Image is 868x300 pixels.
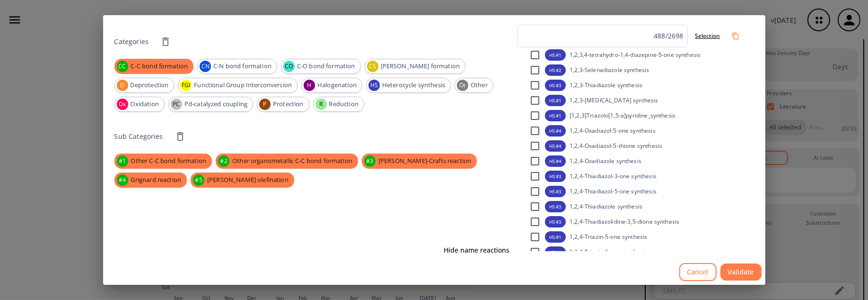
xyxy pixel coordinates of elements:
div: HS [545,110,566,121]
p: #2 [555,66,561,73]
div: #5[PERSON_NAME] olefination [191,173,294,188]
span: 1,2,4-Thiadiazol-3-one synthesis [570,172,657,180]
div: #4Grignard reaction [114,173,187,188]
span: [PERSON_NAME] olefination [202,175,294,185]
p: #1 [555,51,561,58]
div: HS#11,2,3-[MEDICAL_DATA] synthesis [517,93,754,108]
div: OtOther [455,78,493,93]
span: 1,2,4-Triazin-6-one synthesis [570,248,647,256]
span: 1,2,4-Thiadiazolidine-3,5-dione synthesis [570,218,679,226]
p: #3 [555,188,561,195]
div: 488 / 2698 [654,31,683,41]
div: CS[PERSON_NAME] formation [365,59,465,74]
div: HS [545,171,566,182]
span: 1,2,3-Selenadiazole synthesis [570,66,649,74]
div: CCC-C bond formation [114,59,194,74]
div: PCPd-catalyzed coupling [168,97,253,112]
p: #1 [555,248,561,255]
span: Grignard reaction [125,175,187,185]
p: Sub Categories [114,131,163,141]
div: CNC-N bond formation [197,59,277,74]
span: Categories [114,37,149,46]
span: 1,2,4-Oxadiazol-5-one synthesis [570,127,656,135]
span: Halogenation [312,81,362,90]
div: HS#1[1,2,3]Triazolo[1,5-a]pyridine_synthesis [517,108,754,123]
div: HS [545,49,566,61]
div: Ot [457,80,468,91]
span: Other organometallic C-C bond formation [227,156,358,166]
div: CC [117,61,128,72]
span: 1,2,3-Thiadiazole synthesis [570,81,642,89]
p: #1 [555,112,561,119]
span: [PERSON_NAME]-Crafts reaction [373,156,477,166]
p: #4 [555,127,561,134]
div: HS#41,2,4-Oxadiazole synthesis [517,154,754,169]
span: C-O bond formation [292,62,360,71]
div: HS#31,2,3-Thiadiazole synthesis [517,78,754,93]
div: HS#31,2,4-Thiadiazole synthesis [517,199,754,214]
div: #4 [117,174,128,186]
span: 1,2,4-Thiadiazole synthesis [570,202,642,210]
p: #1 [555,97,561,104]
div: #1Other C-C bond formation [114,154,212,169]
div: HHalogenation [301,78,362,93]
div: FGI [180,80,192,91]
div: HS#41,2,4-Oxadiazol-5-thione synthesis [517,138,754,154]
div: HS [368,80,380,91]
div: #2Other organometallic C-C bond formation [216,154,358,169]
div: P [259,99,271,110]
button: Selection [692,28,724,44]
div: COC-O bond formation [281,59,361,74]
div: HS#31,2,4-Thiadiazol-5-one synthesis [517,184,754,199]
div: HS [545,155,566,167]
div: HSHeterocycle synthesis [366,78,451,93]
div: #3 [364,155,376,167]
button: Copy to clipboard [728,28,743,44]
span: 1,2,4-Thiadiazol-5-one synthesis [570,187,657,195]
div: HS [545,125,566,136]
span: Oxidation [125,100,164,109]
div: HS [545,231,566,243]
div: #1 [117,155,128,167]
button: Hide name reactions [440,242,514,259]
div: HS#11,2,4-Triazin-6-one synthesis [517,245,754,260]
div: CN [200,61,211,72]
div: Ox [117,99,128,110]
span: Other [465,81,493,90]
div: CS [367,61,378,72]
p: #3 [555,82,561,89]
span: C-C bond formation [125,62,194,71]
p: #3 [555,218,561,225]
p: #3 [555,203,561,210]
div: HS#11,2,4-Triazin-5-one synthesis [517,229,754,245]
div: PC [171,99,182,110]
span: [PERSON_NAME] formation [376,62,465,71]
span: 1,2,4-Triazin-5-one synthesis [570,233,647,241]
span: 1,2,4-Oxadiazole synthesis [570,157,641,165]
span: Other C-C bond formation [125,156,212,166]
p: #4 [555,157,561,164]
div: HS [545,186,566,197]
div: HS [545,95,566,106]
div: CO [283,61,295,72]
span: [1,2,3]Triazolo[1,5-a]pyridine_synthesis [570,111,675,119]
div: PProtection [257,97,309,112]
span: C-N bond formation [208,62,277,71]
div: RReduction [313,97,364,112]
p: #4 [555,142,561,149]
div: HS#41,2,4-Oxadiazol-5-one synthesis [517,123,754,138]
span: Protection [268,100,309,109]
span: Reduction [324,100,364,109]
div: HS [545,216,566,227]
button: Validate [720,264,762,281]
span: 1,2,4-Oxadiazol-5-thione synthesis [570,142,662,150]
div: HS [545,64,566,76]
div: H [304,80,315,91]
div: #5 [193,174,204,186]
div: HS#31,2,4-Thiadiazol-3-one synthesis [517,169,754,184]
div: #3[PERSON_NAME]-Crafts reaction [362,154,477,169]
div: HS#11,2,3,4-tetrahydro-1,4-diazepine-5-one synthesis [517,47,754,63]
span: 1,2,3-[MEDICAL_DATA] synthesis [570,96,658,104]
p: #3 [555,173,561,180]
p: #1 [555,233,561,240]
